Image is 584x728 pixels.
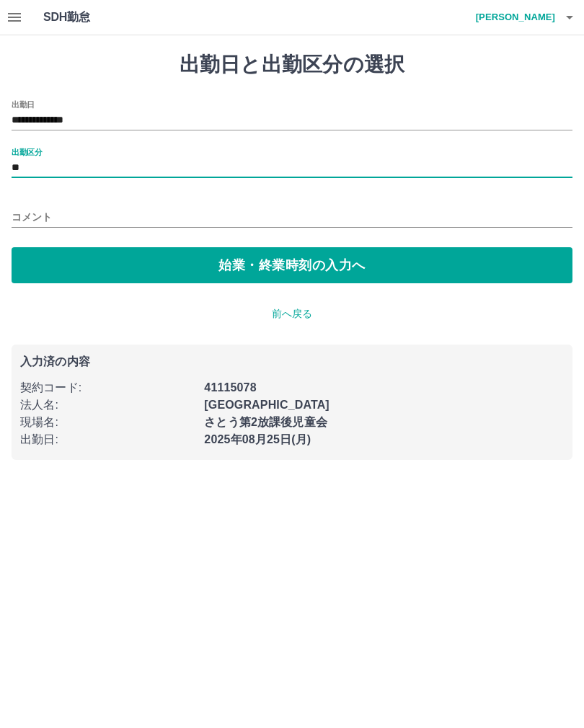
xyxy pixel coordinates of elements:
[12,247,572,283] button: 始業・終業時刻の入力へ
[204,416,327,428] b: さとう第2放課後児童会
[20,414,195,431] p: 現場名 :
[20,396,195,414] p: 法人名 :
[204,399,329,411] b: [GEOGRAPHIC_DATA]
[20,379,195,396] p: 契約コード :
[20,431,195,448] p: 出勤日 :
[20,356,564,368] p: 入力済の内容
[12,53,572,77] h1: 出勤日と出勤区分の選択
[12,146,42,157] label: 出勤区分
[12,99,35,110] label: 出勤日
[204,381,256,394] b: 41115078
[204,433,311,445] b: 2025年08月25日(月)
[12,306,572,321] p: 前へ戻る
